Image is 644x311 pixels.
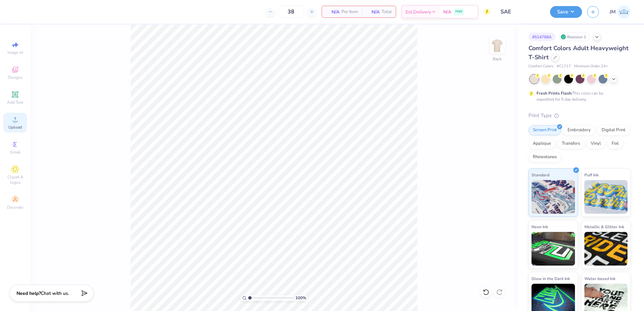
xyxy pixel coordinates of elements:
span: Est. Delivery [406,8,431,15]
span: Total [382,8,392,15]
span: Clipart & logos [3,174,27,185]
span: Comfort Colors Adult Heavyweight T-Shirt [528,44,629,61]
div: This color can be expedited for 5 day delivery. [537,90,619,102]
span: Glow in the Dark Ink [532,275,570,282]
strong: Fresh Prints Flash: [537,91,572,96]
input: Untitled Design [495,5,545,19]
img: Standard [532,180,575,214]
span: Greek [10,149,21,155]
img: Back [490,39,504,53]
div: Revision 1 [559,33,590,41]
span: Metallic & Glitter Ink [584,223,624,230]
span: N/A [366,8,380,15]
span: Standard [532,171,549,178]
div: # 514768A [528,33,555,41]
div: Rhinestones [528,152,561,162]
span: Chat with us. [41,290,69,297]
span: Water based Ink [584,275,615,282]
span: Puff Ink [584,171,599,178]
span: Minimum Order: 24 + [574,64,608,69]
div: Transfers [557,139,584,149]
div: Vinyl [586,139,605,149]
input: – – [278,6,304,18]
span: Neon Ink [532,223,548,230]
span: FREE [455,9,462,14]
span: Comfort Colors [528,64,553,69]
div: Applique [528,139,555,149]
span: JM [610,8,616,16]
span: Decorate [7,205,23,210]
img: Joshua Malaki [617,5,631,19]
div: Digital Print [597,125,630,135]
div: Back [493,56,502,62]
span: N/A [443,8,451,15]
img: Metallic & Glitter Ink [584,232,628,266]
span: Per Item [342,8,358,15]
div: Foil [607,139,623,149]
span: Upload [8,125,22,130]
div: Print Type [528,112,631,119]
img: Puff Ink [584,180,628,214]
div: Embroidery [563,125,595,135]
span: # C1717 [557,64,571,69]
strong: Need help? [17,290,41,297]
span: Add Text [7,100,23,105]
span: Designs [8,75,23,80]
span: 100 % [295,295,306,301]
span: N/A [326,8,340,15]
a: JM [610,5,631,19]
button: Save [550,6,582,18]
div: Screen Print [528,125,561,135]
img: Neon Ink [532,232,575,266]
span: Image AI [7,50,23,55]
